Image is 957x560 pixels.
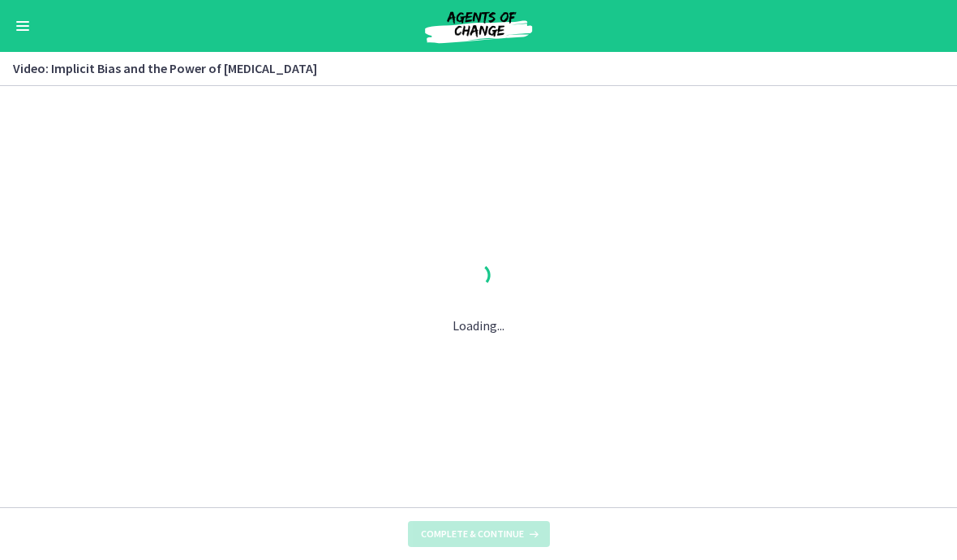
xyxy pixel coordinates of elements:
button: Enable menu [13,16,32,36]
button: Complete & continue [408,521,550,547]
img: Agents of Change Social Work Test Prep [381,6,576,45]
p: Loading... [453,316,504,335]
h3: Video: Implicit Bias and the Power of [MEDICAL_DATA] [13,58,925,78]
div: 1 [453,259,504,296]
span: Complete & continue [421,528,524,541]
